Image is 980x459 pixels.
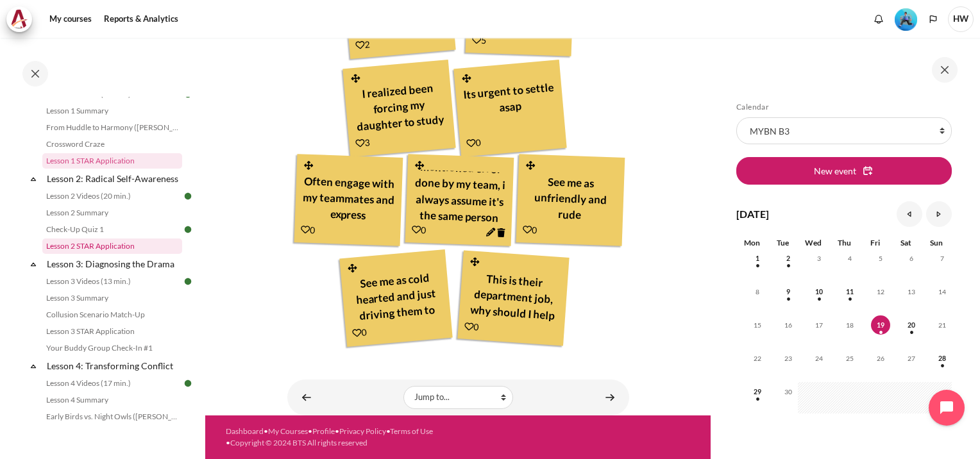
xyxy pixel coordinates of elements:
[226,426,264,436] a: Dashboard
[597,385,623,410] a: Lesson 2 Videos (20 min.) ►
[933,249,952,268] span: 7
[870,238,880,247] span: Fri
[933,349,952,368] span: 28
[779,349,798,368] span: 23
[182,378,194,389] img: Done
[466,138,476,148] i: Add a Like
[748,282,767,301] span: 8
[933,315,952,335] span: 21
[748,315,767,335] span: 15
[42,307,182,322] a: Collusion Scenario Match-Up
[871,315,890,335] span: 19
[301,225,310,234] i: Add a Like
[871,321,890,329] a: Today Friday, 19 September
[346,263,359,273] i: Drag and drop this note
[99,6,183,32] a: Reports & Analytics
[523,225,532,234] i: Add a Like
[42,290,182,306] a: Lesson 3 Summary
[859,315,890,349] td: Today
[461,76,559,137] div: Its urgent to settle asap
[45,6,96,32] a: My courses
[871,349,890,368] span: 26
[748,349,767,368] span: 22
[779,382,798,401] span: 30
[890,7,922,31] a: Level #3
[350,74,362,83] i: Drag and drop this note
[42,324,182,339] a: Lesson 3 STAR Application
[27,258,40,271] span: Collapse
[895,8,917,31] img: Level #3
[339,426,386,436] a: Privacy Policy
[902,315,921,335] span: 20
[809,349,829,368] span: 24
[779,288,798,296] a: Tuesday, 9 September events
[42,238,182,254] a: Lesson 2 STAR Application
[736,157,952,184] button: New event
[523,169,618,226] div: See me as unfriendly and rude
[814,164,856,178] span: New event
[809,249,829,268] span: 3
[42,205,182,221] a: Lesson 2 Summary
[390,426,433,436] a: Terms of Use
[42,392,182,408] a: Lesson 4 Summary
[736,102,952,112] h5: Calendar
[465,266,561,326] div: This is their department job, why should I help out? Let them figure it out!
[472,33,487,47] div: 5
[347,265,444,326] div: See me as cold hearted and just driving them to deliver results without human touch
[466,135,481,150] div: 0
[838,238,851,247] span: Thu
[301,222,316,237] div: 0
[744,238,760,247] span: Mon
[301,169,396,226] div: Often engage with my teammates and express appreciation for their effort & contribution on the tasks
[268,426,308,436] a: My Courses
[809,315,829,335] span: 17
[469,257,480,267] i: Drag and drop this note
[840,315,859,335] span: 18
[779,282,798,301] span: 9
[525,161,536,171] i: Drag and drop this note
[42,137,182,152] a: Crossword Craze
[840,249,859,268] span: 4
[840,349,859,368] span: 25
[902,349,921,368] span: 27
[350,76,448,137] div: I realized been forcing my daughter to study without asking about her problem.
[42,188,182,204] a: Lesson 2 Videos (20 min.)
[869,10,888,29] div: Show notification window with no new notifications
[933,355,952,362] a: Sunday, 28 September events
[948,6,974,32] a: User menu
[948,6,974,32] span: HW
[42,376,182,391] a: Lesson 4 Videos (17 min.)
[226,426,471,449] div: • • • • •
[412,169,507,226] div: When someone mentioned error done by my team, i always assume it's the same person
[303,161,314,171] i: Drag and drop this note
[464,319,479,333] div: 0
[42,153,182,169] a: Lesson 1 STAR Application
[779,249,798,268] span: 2
[523,222,537,237] div: 0
[779,315,798,335] span: 16
[902,282,921,301] span: 13
[840,282,859,301] span: 11
[355,37,370,52] div: 2
[42,409,182,424] a: Early Birds vs. Night Owls ([PERSON_NAME]'s Story)
[412,225,421,234] i: Add a Like
[414,161,425,171] i: Drag and drop this note
[42,274,182,289] a: Lesson 3 Videos (13 min.)
[900,238,911,247] span: Sat
[42,120,182,135] a: From Huddle to Harmony ([PERSON_NAME]'s Story)
[902,321,921,329] a: Saturday, 20 September events
[748,382,767,401] span: 29
[924,10,943,29] button: Languages
[736,206,769,222] h4: [DATE]
[42,103,182,119] a: Lesson 1 Summary
[27,172,40,185] span: Collapse
[355,40,365,50] i: Add a Like
[871,249,890,268] span: 5
[809,282,829,301] span: 10
[464,322,474,331] i: Add a Like
[840,288,859,296] a: Thursday, 11 September events
[933,282,952,301] span: 14
[748,255,767,262] a: Monday, 1 September events
[895,7,917,31] div: Level #3
[355,135,370,150] div: 3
